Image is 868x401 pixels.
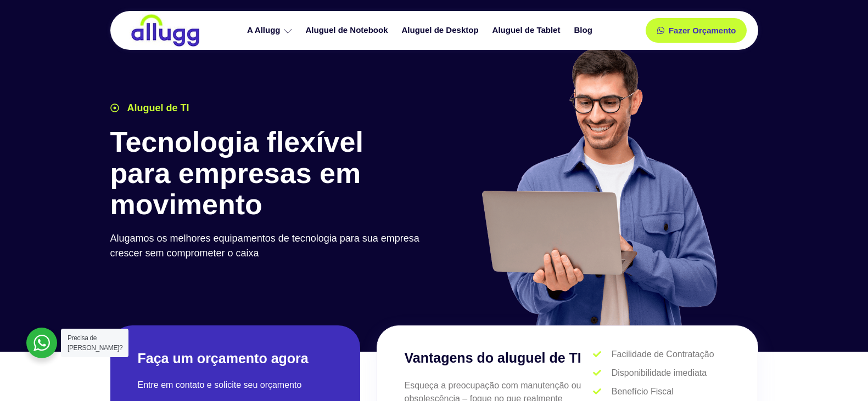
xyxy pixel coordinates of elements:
img: aluguel de ti para startups [478,46,720,325]
a: Aluguel de Notebook [300,21,396,40]
a: Aluguel de Tablet [487,21,569,40]
p: Alugamos os melhores equipamentos de tecnologia para sua empresa crescer sem comprometer o caixa [110,231,429,261]
span: Benefício Fiscal [609,385,674,398]
h2: Faça um orçamento agora [138,350,333,368]
span: Fazer Orçamento [669,26,736,35]
span: Disponibilidade imediata [609,366,707,380]
span: Facilidade de Contratação [609,348,714,361]
h3: Vantagens do aluguel de TI [405,348,593,369]
span: Precisa de [PERSON_NAME]? [68,334,122,352]
p: Entre em contato e solicite seu orçamento [138,379,333,392]
a: A Allugg [242,21,300,40]
h1: Tecnologia flexível para empresas em movimento [110,127,429,221]
a: Aluguel de Desktop [396,21,487,40]
a: Fazer Orçamento [646,18,747,43]
a: Blog [568,21,600,40]
span: Aluguel de TI [125,101,189,116]
img: locação de TI é Allugg [130,14,201,47]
